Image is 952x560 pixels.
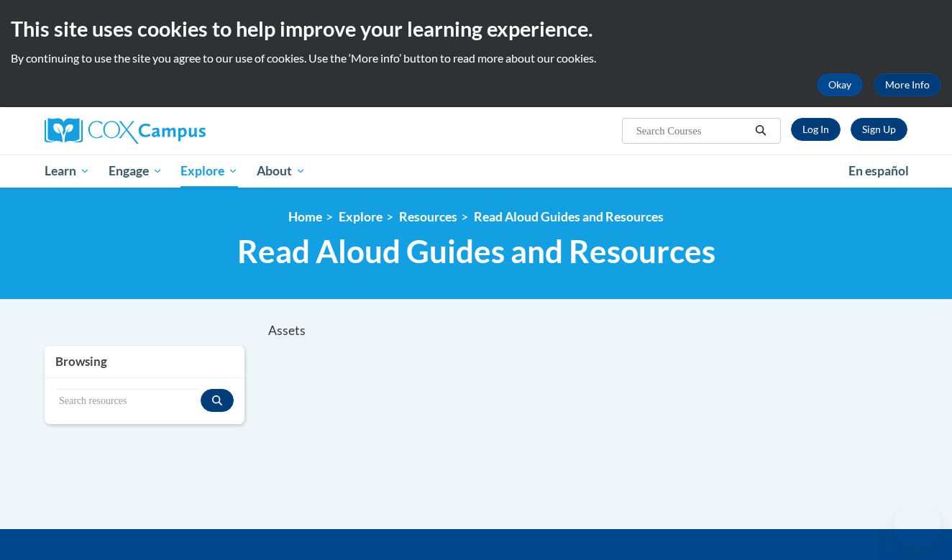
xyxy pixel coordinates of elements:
iframe: Button to launch messaging window [894,502,940,548]
input: Search resources [55,389,201,413]
a: Register [851,118,907,141]
a: Log In [791,118,841,141]
div: Main menu [23,155,929,188]
span: Read Aloud Guides and Resources [237,232,715,270]
h2: This site uses cookies to help improve your learning experience. [11,14,941,43]
a: Explore [339,209,383,224]
img: Cox Campus [45,118,206,144]
a: More Info [874,73,941,96]
a: Explore [171,155,247,188]
span: Assets [268,323,306,338]
a: About [247,155,315,188]
button: Okay [817,73,863,96]
a: Learn [35,155,99,188]
a: Resources [399,209,457,224]
input: Search Courses [635,122,750,139]
button: Search resources [201,389,234,412]
a: Home [288,209,322,224]
a: Cox Campus [45,118,318,144]
a: En español [839,156,918,186]
span: En español [848,163,909,178]
a: Read Aloud Guides and Resources [474,209,664,224]
p: By continuing to use the site you agree to our use of cookies. Use the ‘More info’ button to read... [11,50,941,66]
span: Engage [109,162,163,180]
span: Learn [45,162,90,180]
button: Search [750,122,772,139]
a: Engage [99,155,172,188]
span: Explore [180,162,238,180]
h3: Browsing [55,353,234,370]
span: About [257,162,306,180]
